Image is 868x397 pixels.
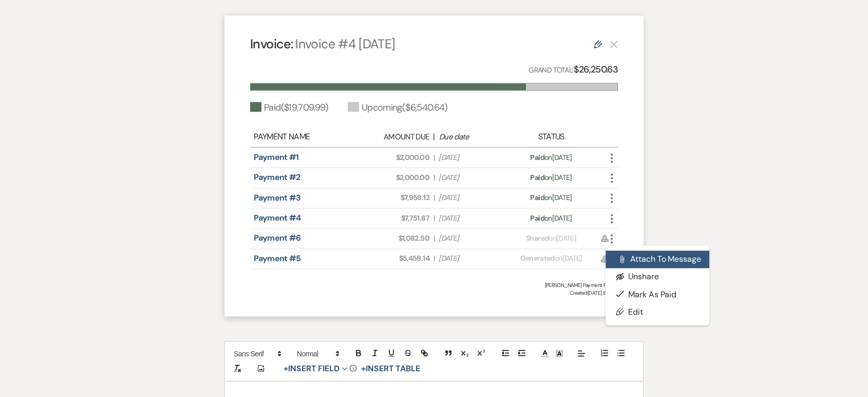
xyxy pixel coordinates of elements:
[250,289,618,297] span: Created: [DATE] 1:32 PM
[530,193,544,202] span: Paid
[530,213,544,223] span: Paid
[295,35,395,52] span: Invoice #4 [DATE]
[439,213,500,224] span: [DATE]
[367,192,429,203] span: $7,958.12
[506,192,596,203] div: on [DATE]
[254,152,299,163] a: Payment #1
[439,172,500,183] span: [DATE]
[250,101,328,115] div: Paid ( $19,709.99 )
[552,347,567,359] span: Text Background Color
[367,213,429,224] span: $7,751.87
[284,364,288,372] span: +
[292,347,343,359] span: Header Formats
[367,253,429,264] span: $5,458.14
[250,281,618,289] div: [PERSON_NAME] Payment Plan #1
[254,253,301,264] a: Payment #5
[526,233,549,243] span: Shared
[506,213,596,224] div: on [DATE]
[439,131,501,143] div: Due date
[529,62,618,77] p: Grand Total:
[433,213,435,224] span: |
[506,172,596,183] div: on [DATE]
[367,172,429,183] span: $2,000.00
[367,152,429,163] span: $2,000.00
[433,172,435,183] span: |
[254,172,300,183] a: Payment #2
[254,212,301,223] a: Payment #4
[506,131,596,143] div: Status
[530,153,544,162] span: Paid
[506,253,596,264] div: on [DATE]
[433,233,435,244] span: |
[348,101,448,115] div: Upcoming ( $6,540.64 )
[433,192,435,203] span: |
[367,233,429,244] span: $1,082.50
[606,285,709,302] button: Mark as Paid
[280,362,351,374] button: Insert Field
[362,131,506,143] div: |
[439,152,500,163] span: [DATE]
[367,131,429,143] div: Amount Due
[506,152,596,163] div: on [DATE]
[606,250,709,268] button: Attach to Message
[433,152,435,163] span: |
[538,347,552,359] span: Text Color
[506,233,596,244] div: on [DATE]
[573,63,618,76] strong: $26,250.63
[606,302,709,320] a: Edit
[530,173,544,182] span: Paid
[433,253,435,264] span: |
[610,40,618,48] button: This payment plan cannot be deleted because it contains links that have been paid through Weven’s...
[439,253,500,264] span: [DATE]
[250,35,395,53] h4: Invoice:
[254,131,362,143] div: Payment Name
[439,192,500,203] span: [DATE]
[520,254,554,263] span: Generated
[574,347,589,359] span: Alignment
[254,232,301,243] a: Payment #6
[357,362,424,374] button: +Insert Table
[439,233,500,244] span: [DATE]
[606,268,709,285] button: Unshare
[254,192,301,203] a: Payment #3
[361,364,366,372] span: +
